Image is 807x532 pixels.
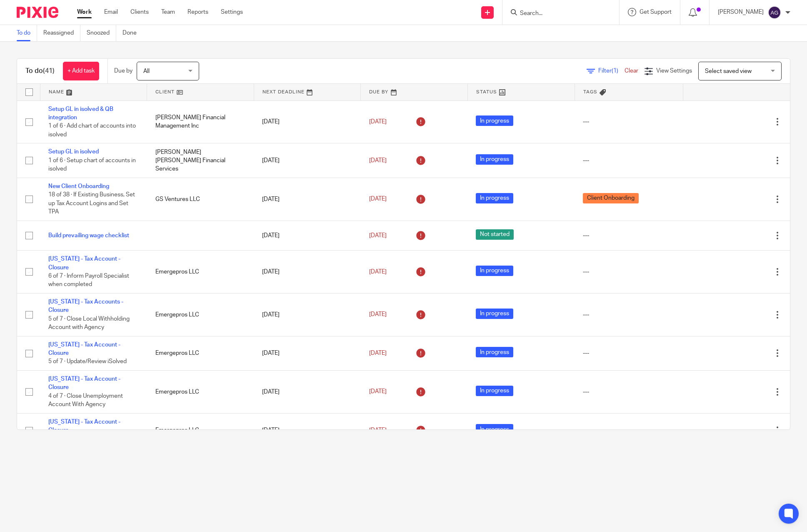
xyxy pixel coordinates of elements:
span: Get Support [640,9,672,15]
p: [PERSON_NAME] [718,8,764,16]
td: Emergepros LLC [147,251,254,294]
td: [DATE] [254,143,361,178]
img: svg%3E [768,6,781,19]
td: [DATE] [254,178,361,221]
a: [US_STATE] - Tax Account - Closure [48,342,120,356]
a: Done [122,25,143,41]
span: Client Onboarding [583,193,639,203]
a: Setup GL in isolved [48,149,99,155]
a: [US_STATE] - Tax Accounts - Closure [48,299,123,313]
span: View Settings [656,68,692,74]
td: [PERSON_NAME] Financial Management Inc [147,100,254,143]
a: Work [77,8,92,16]
td: Emergepros LLC [147,294,254,336]
span: In progress [476,115,513,126]
span: Tags [583,90,597,94]
a: Settings [221,8,243,16]
span: In progress [476,386,513,396]
a: Clear [625,68,638,74]
span: In progress [476,347,513,357]
td: [DATE] [254,221,361,250]
span: Select saved view [705,68,752,74]
td: Emergepros LLC [147,413,254,447]
span: (1) [612,68,618,74]
span: 1 of 6 · Setup chart of accounts in isolved [48,158,136,172]
span: In progress [476,154,513,165]
span: Not started [476,229,514,240]
span: [DATE] [369,196,387,202]
span: Filter [598,68,625,74]
span: [DATE] [369,350,387,356]
input: Search [519,10,594,18]
span: (41) [43,68,55,74]
span: In progress [476,266,513,276]
span: [DATE] [369,312,387,318]
td: [DATE] [254,370,361,413]
td: GS Ventures LLC [147,178,254,221]
a: [US_STATE] - Tax Account - Closure [48,376,120,390]
a: Team [161,8,175,16]
span: 5 of 7 · Update/Review iSolved [48,359,127,365]
a: New Client Onboarding [48,183,109,189]
a: Email [104,8,118,16]
div: --- [583,349,675,357]
td: Emergepros LLC [147,370,254,413]
td: [PERSON_NAME] [PERSON_NAME] Financial Services [147,143,254,178]
span: 4 of 7 · Close Unemployment Account With Agency [48,393,123,408]
div: --- [583,118,675,126]
div: --- [583,231,675,240]
a: Build prevailing wage checklist [48,233,129,238]
span: In progress [476,193,513,203]
p: Due by [114,67,132,75]
a: [US_STATE] - Tax Account - Closure [48,419,120,433]
td: [DATE] [254,336,361,370]
a: Snoozed [87,25,116,41]
a: Clients [130,8,149,16]
a: Reports [187,8,208,16]
span: In progress [476,309,513,319]
td: [DATE] [254,294,361,336]
span: 5 of 7 · Close Local Withholding Account with Agency [48,316,130,331]
div: --- [583,388,675,396]
span: [DATE] [369,119,387,125]
span: 1 of 6 · Add chart of accounts into isolved [48,123,136,138]
td: [DATE] [254,413,361,447]
a: Setup GL in isolved & QB integration [48,106,113,120]
span: 6 of 7 · Inform Payroll Specialist when completed [48,273,129,288]
span: All [143,68,150,74]
div: --- [583,426,675,434]
div: --- [583,156,675,165]
a: Reassigned [43,25,80,41]
span: 18 of 38 · If Existing Business, Set up Tax Account Logins and Set TPA [48,192,135,215]
span: In progress [476,424,513,434]
span: [DATE] [369,158,387,163]
span: [DATE] [369,427,387,433]
div: --- [583,311,675,319]
h1: To do [25,67,55,75]
a: To do [17,25,37,41]
td: [DATE] [254,100,361,143]
span: [DATE] [369,389,387,395]
td: Emergepros LLC [147,336,254,370]
span: [DATE] [369,233,387,238]
a: [US_STATE] - Tax Account - Closure [48,256,120,270]
img: Pixie [17,7,58,18]
span: [DATE] [369,269,387,275]
div: --- [583,268,675,276]
td: [DATE] [254,251,361,294]
a: + Add task [63,62,99,80]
